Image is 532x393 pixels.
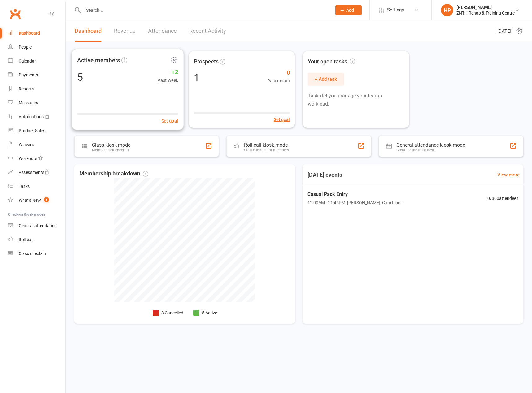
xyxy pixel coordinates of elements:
[8,124,65,138] a: Product Sales
[77,72,83,82] div: 5
[8,179,65,193] a: Tasks
[8,82,65,96] a: Reports
[114,20,136,42] a: Revenue
[19,251,46,256] div: Class check-in
[308,92,404,108] p: Tasks let you manage your team's workload.
[396,142,465,148] div: General attendance kiosk mode
[19,184,30,189] div: Tasks
[194,57,219,66] span: Prospects
[346,8,354,13] span: Add
[8,54,65,68] a: Calendar
[81,6,327,15] input: Search...
[308,73,344,86] button: + Add task
[19,223,56,228] div: General attendance
[8,96,65,110] a: Messages
[335,5,362,15] button: Add
[92,148,130,152] div: Members self check-in
[267,77,290,84] span: Past month
[456,5,515,10] div: [PERSON_NAME]
[19,156,37,161] div: Workouts
[8,247,65,261] a: Class kiosk mode
[8,233,65,247] a: Roll call
[157,77,178,84] span: Past week
[19,237,33,242] div: Roll call
[244,142,289,148] div: Roll call kiosk mode
[157,67,178,77] span: +2
[189,20,226,42] a: Recent Activity
[8,68,65,82] a: Payments
[274,116,290,123] button: Set goal
[79,169,148,178] span: Membership breakdown
[7,6,23,22] a: Clubworx
[303,169,347,180] h3: [DATE] events
[8,138,65,152] a: Waivers
[77,55,120,65] span: Active members
[19,114,44,119] div: Automations
[497,171,520,179] a: View more
[44,197,49,202] span: 1
[387,3,404,17] span: Settings
[161,117,178,125] button: Set goal
[8,110,65,124] a: Automations
[8,166,65,179] a: Assessments
[19,142,34,147] div: Waivers
[19,31,40,36] div: Dashboard
[307,190,402,198] span: Casual Pack Entry
[19,58,36,63] div: Calendar
[194,73,199,83] div: 1
[308,57,355,66] span: Your open tasks
[75,20,102,42] a: Dashboard
[19,170,49,175] div: Assessments
[148,20,177,42] a: Attendance
[92,142,130,148] div: Class kiosk mode
[456,10,515,16] div: ZNTH Rehab & Training Centre
[19,86,34,91] div: Reports
[19,198,41,203] div: What's New
[244,148,289,152] div: Staff check-in for members
[487,195,518,202] span: 0 / 300 attendees
[8,26,65,40] a: Dashboard
[497,28,511,35] span: [DATE]
[153,309,183,316] li: 3 Cancelled
[441,4,453,16] div: HP
[19,72,38,77] div: Payments
[8,40,65,54] a: People
[8,193,65,207] a: What's New1
[19,100,38,105] div: Messages
[19,128,45,133] div: Product Sales
[8,219,65,233] a: General attendance kiosk mode
[19,45,32,50] div: People
[193,309,217,316] li: 5 Active
[267,68,290,77] span: 0
[396,148,465,152] div: Great for the front desk
[8,152,65,166] a: Workouts
[307,199,402,206] span: 12:00AM - 11:45PM | [PERSON_NAME] | Gym Floor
